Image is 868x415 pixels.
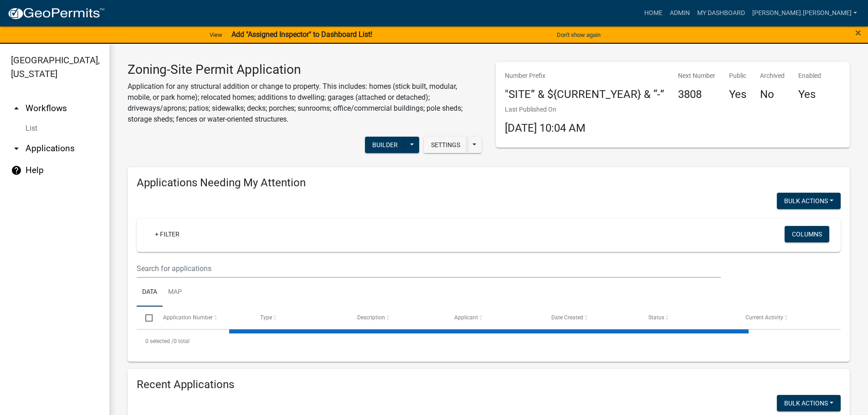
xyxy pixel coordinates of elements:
[505,71,664,81] p: Number Prefix
[454,314,478,321] span: Applicant
[543,307,640,328] datatable-header-cell: Date Created
[357,314,385,321] span: Description
[693,5,749,22] a: My Dashboard
[446,307,543,328] datatable-header-cell: Applicant
[145,338,174,344] span: 0 selected /
[11,143,22,154] i: arrow_drop_down
[163,278,187,307] a: Map
[641,5,666,22] a: Home
[260,314,272,321] span: Type
[137,176,841,190] h4: Applications Needing My Attention
[760,88,785,101] h4: No
[206,27,226,42] a: View
[785,226,829,242] button: Columns
[855,27,861,38] button: Close
[365,137,405,153] button: Builder
[798,88,821,101] h4: Yes
[128,62,482,77] h3: Zoning-Site Permit Application
[729,71,746,81] p: Public
[745,314,783,321] span: Current Activity
[855,26,861,39] span: ×
[424,137,467,153] button: Settings
[505,88,664,101] h4: "SITE” & ${CURRENT_YEAR} & “-”
[505,105,586,114] p: Last Published On
[11,103,22,114] i: arrow_drop_up
[777,193,841,209] button: Bulk Actions
[729,88,746,101] h4: Yes
[760,71,785,81] p: Archived
[666,5,693,22] a: Admin
[749,5,861,22] a: [PERSON_NAME].[PERSON_NAME]
[777,395,841,411] button: Bulk Actions
[137,278,163,307] a: Data
[505,122,586,134] span: [DATE] 10:04 AM
[737,307,834,328] datatable-header-cell: Current Activity
[251,307,348,328] datatable-header-cell: Type
[349,307,446,328] datatable-header-cell: Description
[678,88,715,101] h4: 3808
[231,30,372,39] strong: Add "Assigned Inspector" to Dashboard List!
[640,307,737,328] datatable-header-cell: Status
[137,307,154,328] datatable-header-cell: Select
[648,314,664,321] span: Status
[551,314,583,321] span: Date Created
[678,71,715,81] p: Next Number
[11,165,22,176] i: help
[553,27,604,42] button: Don't show again
[137,259,721,278] input: Search for applications
[137,330,841,353] div: 0 total
[163,314,213,321] span: Application Number
[128,81,482,125] p: Application for any structural addition or change to property. This includes: homes (stick built,...
[137,378,841,391] h4: Recent Applications
[154,307,251,328] datatable-header-cell: Application Number
[798,71,821,81] p: Enabled
[148,226,187,242] a: + Filter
